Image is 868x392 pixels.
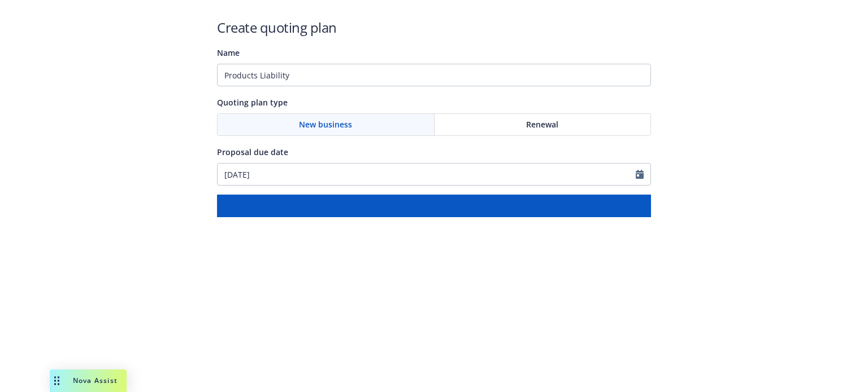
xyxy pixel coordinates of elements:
span: Renewal [526,118,558,130]
div: Drag to move [50,369,64,392]
button: Nova Assist [50,369,127,392]
span: Name [217,47,240,58]
span: Nova Assist [73,376,118,385]
span: Proposal due date [217,147,288,157]
span: Quoting plan type [217,97,288,108]
span: New business [299,118,352,130]
h1: Create quoting plan [217,18,651,37]
button: Create quoting plan [217,195,651,217]
span: Create quoting plan [396,200,473,211]
svg: Calendar [636,170,644,179]
input: MM/DD/YYYY [218,164,636,185]
input: Quoting plan name [217,64,651,86]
